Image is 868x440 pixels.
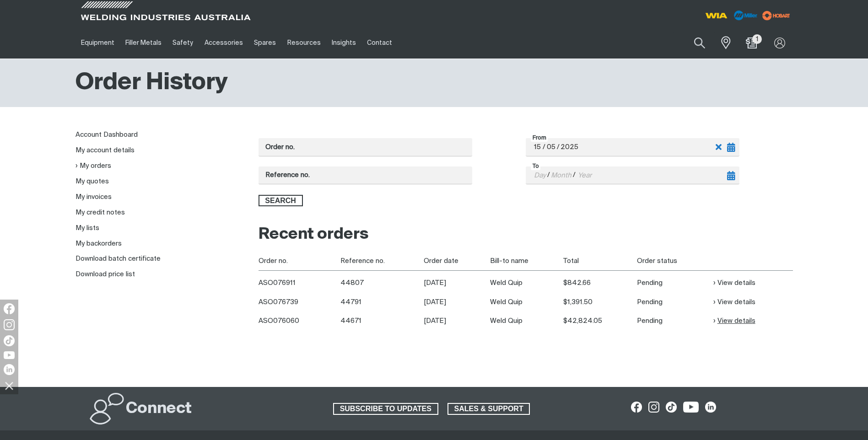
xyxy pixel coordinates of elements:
[424,293,490,311] td: [DATE]
[75,27,614,59] nav: Main
[576,167,594,184] input: Year
[424,311,490,330] td: [DATE]
[340,293,424,311] td: 44791
[490,311,563,330] td: Weld Quip
[563,279,591,286] span: $842.66
[334,403,437,415] span: SUBSCRIBE TO UPDATES
[545,139,557,156] input: Month
[713,139,725,156] button: Clear selected date
[560,139,579,156] input: Year
[259,225,793,245] h2: Recent orders
[637,311,713,330] td: Pending
[4,364,15,375] img: LinkedIn
[424,252,490,271] th: Order date
[724,139,738,156] button: Toggle calendar
[259,252,340,271] th: Order no.
[340,311,424,330] td: 44671
[490,271,563,293] td: Weld Quip
[340,252,424,271] th: Reference no.
[75,271,135,278] a: Download price list
[75,131,138,138] a: Account Dashboard
[259,195,302,207] span: Search
[75,225,99,231] a: My lists
[75,178,109,185] a: My quotes
[563,252,637,271] th: Total
[4,335,15,346] img: TikTok
[713,278,755,288] a: View details of Order ASO076911
[75,162,111,170] a: My orders
[126,399,192,419] h2: Connect
[259,311,340,330] th: ASO076060
[713,297,755,307] a: View details of Order ASO076739
[637,271,713,293] td: Pending
[637,252,713,271] th: Order status
[1,378,17,393] img: hide socials
[75,240,122,247] a: My backorders
[361,27,398,59] a: Contact
[326,27,361,59] a: Insights
[259,195,303,207] button: Search orders
[713,316,755,326] a: View details of Order ASO076060
[75,209,125,216] a: My credit notes
[684,32,715,54] button: Search products
[490,252,563,271] th: Bill-to name
[75,147,135,154] a: My account details
[4,303,15,314] img: Facebook
[333,403,438,415] a: SUBSCRIBE TO UPDATES
[724,167,738,184] button: Toggle calendar
[4,351,15,359] img: YouTube
[75,255,161,262] a: Download batch certificate
[75,128,244,283] nav: My account
[4,319,15,330] img: Instagram
[448,403,529,415] span: SALES & SUPPORT
[340,271,424,293] td: 44807
[673,32,715,54] input: Product name or item number...
[533,139,543,156] input: Day
[75,193,112,200] a: My invoices
[248,27,281,59] a: Spares
[760,9,793,22] img: miller
[424,271,490,293] td: [DATE]
[167,27,199,59] a: Safety
[533,167,547,184] input: Day
[563,299,593,306] span: $1,391.50
[490,293,563,311] td: Weld Quip
[120,27,167,59] a: Filler Metals
[563,317,602,324] span: $42,824.05
[637,293,713,311] td: Pending
[259,293,340,311] th: ASO076739
[75,27,120,59] a: Equipment
[199,27,248,59] a: Accessories
[259,271,340,293] th: ASO076911
[75,68,228,98] h1: Order History
[550,167,573,184] input: Month
[447,403,530,415] a: SALES & SUPPORT
[281,27,326,59] a: Resources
